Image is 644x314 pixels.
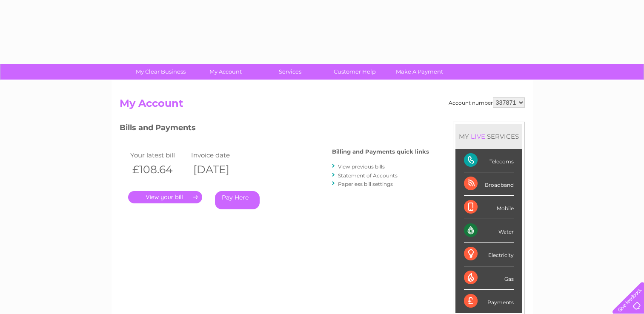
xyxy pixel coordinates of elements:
[338,181,393,187] a: Paperless bill settings
[128,191,202,203] a: .
[384,64,455,80] a: Make A Payment
[189,161,250,178] th: [DATE]
[464,172,514,196] div: Broadband
[320,64,390,80] a: Customer Help
[464,243,514,266] div: Electricity
[464,149,514,172] div: Telecoms
[464,266,514,290] div: Gas
[469,132,487,140] div: LIVE
[464,290,514,313] div: Payments
[449,97,525,108] div: Account number
[128,149,189,161] td: Your latest bill
[338,172,398,179] a: Statement of Accounts
[189,149,250,161] td: Invoice date
[215,191,260,209] a: Pay Here
[120,122,429,137] h3: Bills and Payments
[128,161,189,178] th: £108.64
[190,64,260,80] a: My Account
[255,64,325,80] a: Services
[120,97,525,114] h2: My Account
[464,196,514,219] div: Mobile
[126,64,196,80] a: My Clear Business
[455,124,522,148] div: MY SERVICES
[332,148,429,155] h4: Billing and Payments quick links
[338,163,385,170] a: View previous bills
[464,219,514,243] div: Water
